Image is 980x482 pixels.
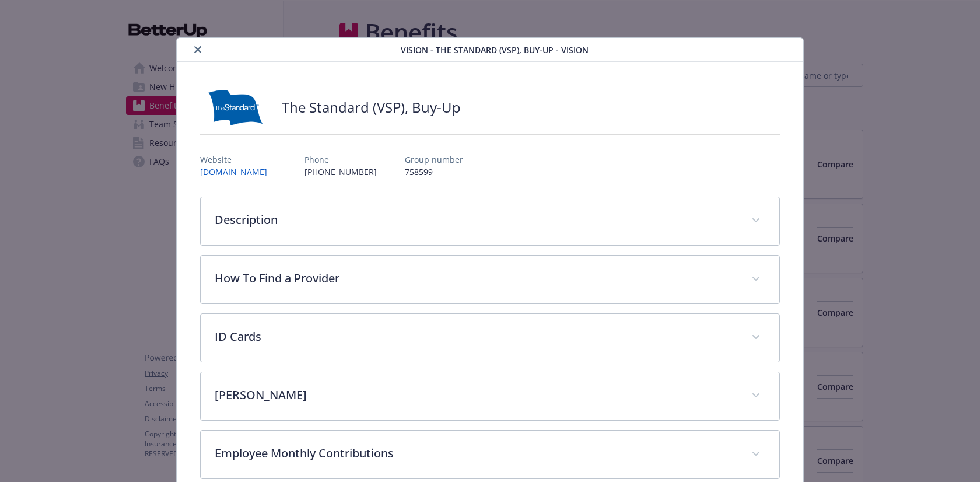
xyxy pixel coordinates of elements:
span: Vision - The Standard (VSP), Buy-Up - Vision [401,44,589,56]
p: Website [200,153,276,166]
h2: The Standard (VSP), Buy-Up [282,97,461,117]
div: ID Cards [201,314,779,362]
p: 758599 [405,166,463,178]
p: [PHONE_NUMBER] [304,166,377,178]
div: Description [201,197,779,245]
p: Group number [405,153,463,166]
p: Phone [304,153,377,166]
img: Standard Insurance Company [200,90,270,125]
div: How To Find a Provider [201,256,779,303]
p: Employee Monthly Contributions [215,445,737,462]
a: [DOMAIN_NAME] [200,166,276,177]
p: How To Find a Provider [215,270,737,287]
div: [PERSON_NAME] [201,372,779,420]
button: close [191,43,205,57]
p: ID Cards [215,328,737,345]
p: Description [215,211,737,229]
p: [PERSON_NAME] [215,386,737,404]
div: Employee Monthly Contributions [201,431,779,478]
